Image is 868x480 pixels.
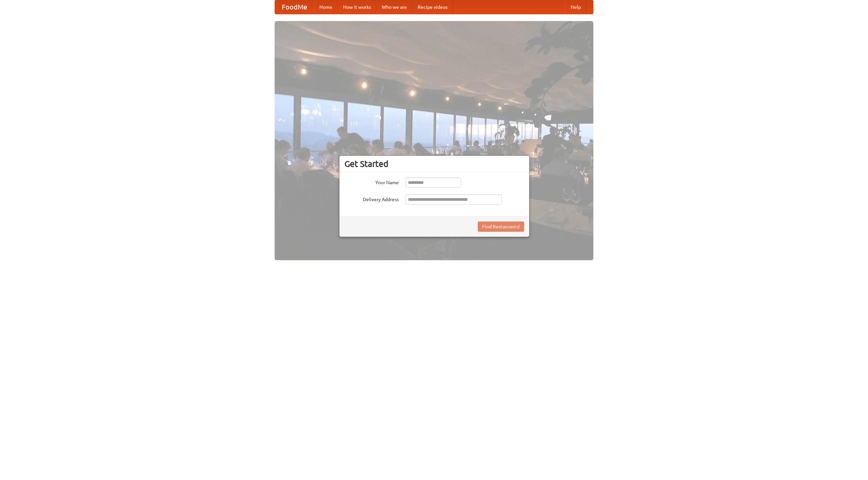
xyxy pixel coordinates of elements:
a: FoodMe [275,0,314,14]
a: Who we are [376,0,412,14]
a: Help [565,0,586,14]
a: How it works [338,0,376,14]
a: Recipe videos [412,0,453,14]
label: Delivery Address [344,194,399,203]
label: Your Name [344,177,399,186]
h3: Get Started [344,159,524,169]
button: Find Restaurants! [478,222,524,232]
a: Home [314,0,338,14]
